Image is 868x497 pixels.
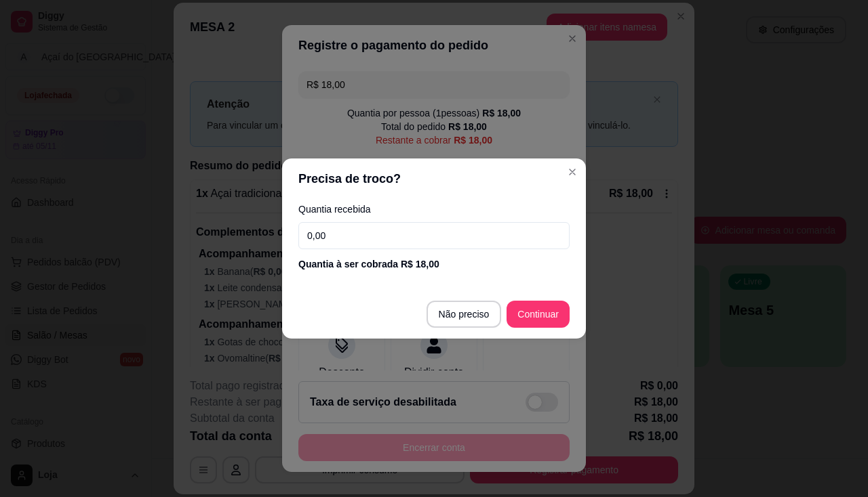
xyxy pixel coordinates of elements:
button: Continuar [507,301,570,328]
header: Precisa de troco? [282,158,586,199]
button: Não preciso [427,301,502,328]
button: Close [561,161,583,183]
div: Quantia à ser cobrada R$ 18,00 [298,257,570,271]
label: Quantia recebida [298,204,570,214]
